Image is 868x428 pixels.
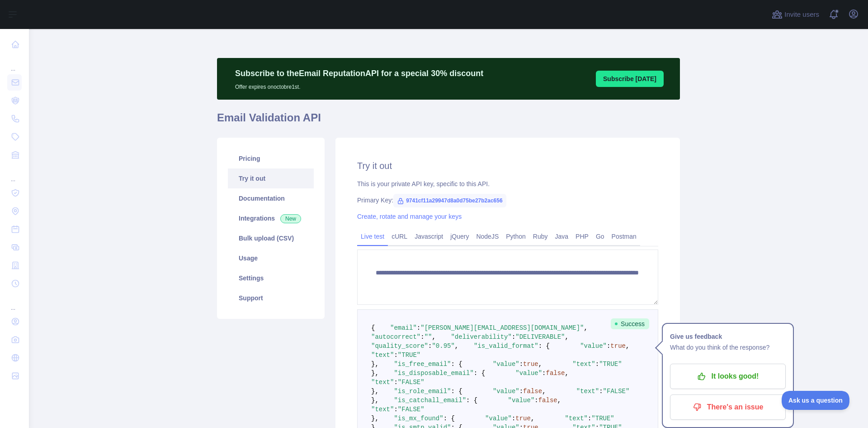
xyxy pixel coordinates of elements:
[280,214,301,223] span: New
[394,406,397,413] span: :
[599,388,603,395] span: :
[394,415,443,422] span: "is_mx_found"
[228,268,314,288] a: Settings
[7,54,22,72] div: ...
[443,415,455,422] span: : {
[235,80,483,91] p: Offer expires on octobre 1st.
[588,415,591,422] span: :
[388,229,411,244] a: cURL
[599,361,622,368] span: "TRUE"
[584,324,588,332] span: ,
[610,342,626,350] span: true
[357,213,462,220] a: Create, rotate and manage your keys
[7,293,22,312] div: ...
[512,415,515,422] span: :
[390,324,417,332] span: "email"
[357,159,658,172] h2: Try it out
[596,71,664,87] button: Subscribe [DATE]
[428,342,432,350] span: :
[542,370,546,377] span: :
[576,388,599,395] span: "text"
[371,397,379,404] span: },
[398,406,425,413] span: "FALSE"
[534,397,538,404] span: :
[591,415,614,422] span: "TRUE"
[603,388,630,395] span: "FALSE"
[523,388,542,395] span: false
[512,333,515,341] span: :
[546,370,565,377] span: false
[670,364,786,389] button: It looks good!
[515,333,565,341] span: "DELIVERABLE"
[394,370,473,377] span: "is_disposable_email"
[592,229,608,244] a: Go
[394,379,397,386] span: :
[466,397,477,404] span: : {
[447,229,472,244] a: jQuery
[371,333,420,341] span: "autocorrect"
[670,342,786,353] p: What do you think of the response?
[371,388,379,395] span: },
[519,388,523,395] span: :
[474,342,538,350] span: "is_valid_format"
[217,111,680,132] h1: Email Validation API
[357,196,658,205] div: Primary Key:
[493,361,519,368] span: "value"
[357,229,388,244] a: Live test
[451,333,511,341] span: "deliverability"
[394,351,397,359] span: :
[398,379,425,386] span: "FALSE"
[508,397,535,404] span: "value"
[228,288,314,308] a: Support
[523,361,538,368] span: true
[515,415,531,422] span: true
[432,333,435,341] span: ,
[371,324,375,332] span: {
[542,388,546,395] span: ,
[572,361,595,368] span: "text"
[228,248,314,268] a: Usage
[485,415,512,422] span: "value"
[371,342,428,350] span: "quality_score"
[432,342,454,350] span: "0.95"
[565,333,569,341] span: ,
[394,388,451,395] span: "is_role_email"
[529,229,552,244] a: Ruby
[228,149,314,168] a: Pricing
[455,342,458,350] span: ,
[425,333,432,341] span: ""
[565,415,588,422] span: "text"
[531,415,534,422] span: ,
[357,179,658,188] div: This is your private API key, specific to this API.
[371,370,379,377] span: },
[393,194,506,207] span: 9741cf11a29947d8a0d75be27b2ac656
[519,361,523,368] span: :
[228,188,314,208] a: Documentation
[595,361,599,368] span: :
[782,391,850,410] iframe: Toggle Customer Support
[557,397,561,404] span: ,
[371,415,379,422] span: },
[417,324,420,332] span: :
[677,369,779,384] p: It looks good!
[784,10,819,20] span: Invite users
[451,361,462,368] span: : {
[371,351,394,359] span: "text"
[420,333,424,341] span: :
[398,351,420,359] span: "TRUE"
[228,228,314,248] a: Bulk upload (CSV)
[515,370,542,377] span: "value"
[677,399,779,415] p: There's an issue
[394,397,466,404] span: "is_catchall_email"
[371,379,394,386] span: "text"
[770,7,821,22] button: Invite users
[371,361,379,368] span: },
[607,342,610,350] span: :
[572,229,592,244] a: PHP
[235,67,483,80] p: Subscribe to the Email Reputation API for a special 30 % discount
[608,229,640,244] a: Postman
[565,370,569,377] span: ,
[670,394,786,420] button: There's an issue
[7,165,22,183] div: ...
[493,388,519,395] span: "value"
